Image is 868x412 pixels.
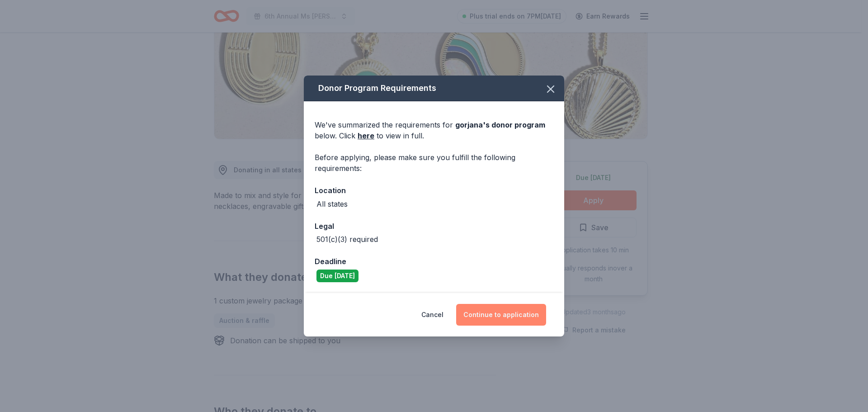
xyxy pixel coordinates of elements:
div: We've summarized the requirements for below. Click to view in full. [315,119,553,141]
div: Due [DATE] [316,270,359,282]
div: Deadline [315,256,553,267]
div: Donor Program Requirements [304,76,564,101]
button: Cancel [421,304,443,326]
button: Continue to application [456,304,546,326]
div: All states [316,199,348,209]
span: gorjana 's donor program [455,120,545,129]
div: 501(c)(3) required [316,234,378,245]
a: here [358,130,374,141]
div: Location [315,185,553,196]
div: Legal [315,220,553,232]
div: Before applying, please make sure you fulfill the following requirements: [315,152,553,174]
